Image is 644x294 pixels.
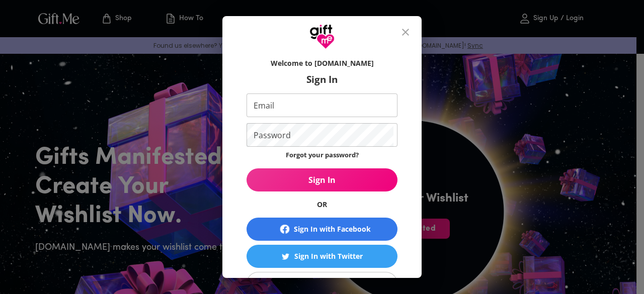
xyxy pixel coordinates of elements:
button: Sign In with Facebook [247,218,397,241]
div: Sign In with Twitter [294,251,363,262]
button: Sign In [247,168,397,191]
img: Sign In with Twitter [282,253,289,260]
span: Sign In [247,174,397,185]
div: Sign In with Facebook [294,224,371,235]
h6: Sign In [247,73,397,85]
button: close [393,20,418,44]
h6: OR [247,200,397,210]
img: GiftMe Logo [309,24,335,49]
button: Sign In with TwitterSign In with Twitter [247,245,397,268]
h6: Welcome to [DOMAIN_NAME] [247,58,397,68]
a: Forgot your password? [286,150,359,159]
